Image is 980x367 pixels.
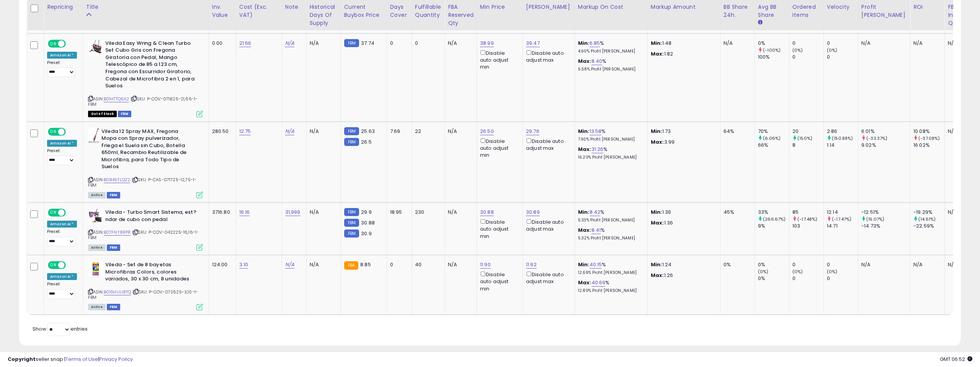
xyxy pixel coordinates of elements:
div: Preset: [47,148,77,165]
div: N/A [948,128,968,135]
div: Profit [PERSON_NAME] [861,3,907,19]
div: 18.95 [390,209,406,216]
p: 1.26 [651,272,714,279]
div: N/A [913,40,939,47]
span: OFF [65,40,77,47]
small: (0%) [792,269,803,275]
div: 70% [758,128,789,135]
div: 0% [758,261,789,268]
a: 39.47 [526,39,540,47]
div: N/A [861,261,904,268]
div: 66% [758,142,789,149]
div: 0 [792,261,823,268]
a: 30.88 [480,208,494,216]
div: BB Share 24h. [724,3,751,19]
small: (0%) [758,269,769,275]
small: (0%) [827,47,838,53]
div: % [578,146,642,160]
p: 1.82 [651,51,714,57]
div: N/A [948,261,968,268]
strong: Max: [651,272,664,279]
div: 0 [390,40,406,47]
div: 10.08% [913,128,944,135]
div: 85 [792,209,823,216]
b: Vileda - Turbo Smart Sistema, est?ndar de cubo con pedal [105,209,198,225]
div: 103 [792,223,823,229]
div: 3716.80 [212,209,230,216]
div: 0 [415,40,439,47]
div: 2.86 [827,128,858,135]
div: 0 [827,275,858,282]
a: N/A [285,128,294,135]
a: 26.50 [480,128,494,135]
b: Max: [578,226,591,234]
div: ASIN: [88,261,203,310]
div: N/A [310,128,335,135]
div: Disable auto adjust min [480,137,517,159]
p: 1.36 [651,220,714,226]
div: N/A [448,261,471,268]
div: FBA inbound Qty [948,3,971,27]
p: 12.66% Profit [PERSON_NAME] [578,270,642,275]
p: 12.80% Profit [PERSON_NAME] [578,288,642,293]
small: (-37.08%) [918,135,940,141]
div: N/A [448,209,471,216]
p: 4.60% Profit [PERSON_NAME] [578,49,642,54]
div: 0% [758,275,789,282]
a: B07FNY8RPR [104,229,131,236]
div: Historical Days Of Supply [310,3,338,27]
a: 8.40 [591,57,603,65]
span: ON [49,128,58,135]
div: 0 [827,261,858,268]
div: Amazon AI * [47,273,77,280]
img: 41fp274HQCL._SL40_.jpg [88,261,103,277]
div: 6.01% [861,128,910,135]
small: (15.07%) [866,216,884,222]
div: % [578,227,642,241]
div: seller snap | | [8,356,133,363]
div: Inv. value [212,3,233,19]
span: FBM [107,192,121,198]
strong: Copyright [8,356,36,363]
div: % [578,58,642,72]
div: % [578,128,642,142]
span: 30.88 [361,219,375,226]
div: 124.00 [212,261,230,268]
div: -22.59% [913,223,944,229]
div: N/A [724,40,749,47]
div: Disable auto adjust max [526,49,569,64]
div: Preset: [47,60,77,77]
small: FBM [344,208,359,216]
div: 33% [758,209,789,216]
div: % [578,261,642,275]
span: ON [49,210,58,216]
div: ASIN: [88,40,203,116]
div: Disable auto adjust max [526,218,569,233]
div: 0 [792,275,823,282]
a: 13.58 [590,128,602,135]
span: FBM [107,304,121,310]
a: Privacy Policy [99,356,133,363]
div: % [578,40,642,54]
small: FBA [344,261,358,270]
div: Days Cover [390,3,408,19]
div: ASIN: [88,128,203,197]
img: 31vwVewErIL._SL40_.jpg [88,128,100,143]
div: N/A [310,209,335,216]
span: 2025-08-14 06:52 GMT [940,356,972,363]
a: 8.41 [591,226,601,234]
div: 14.71 [827,223,858,229]
b: Vileda 12 Spray MAX, Fregona Mopa con Spray pulverizador, Friega el Suela sin Cubo, Botella 650ml... [101,128,194,172]
div: -12.51% [861,209,910,216]
a: 12.75 [239,128,251,135]
div: N/A [948,40,968,47]
a: 40.15 [590,261,602,269]
a: N/A [285,261,294,269]
small: (0%) [827,269,838,275]
small: FBM [344,127,359,135]
div: N/A [310,261,335,268]
b: Min: [578,208,590,216]
span: Show: entries [33,325,88,333]
div: 7.69 [390,128,406,135]
span: 37.74 [361,39,374,47]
